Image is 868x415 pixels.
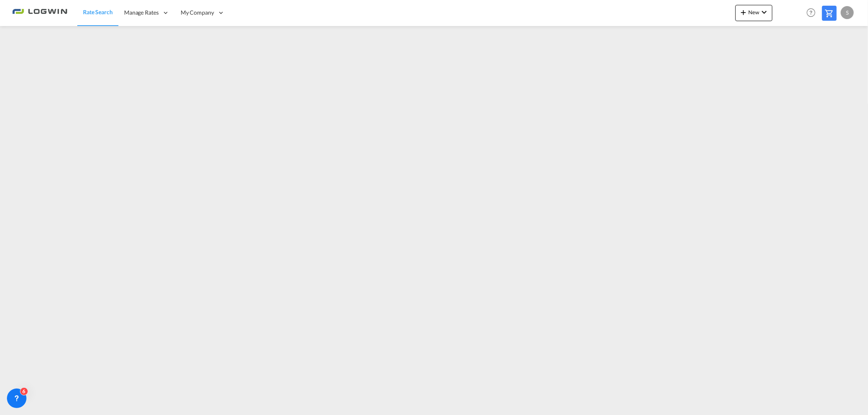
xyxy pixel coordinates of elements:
[804,6,822,20] div: Help
[739,7,748,17] md-icon: icon-plus 400-fg
[735,5,772,21] button: icon-plus 400-fgNewicon-chevron-down
[124,9,159,17] span: Manage Rates
[83,9,113,15] span: Rate Search
[739,9,769,15] span: New
[841,6,854,19] div: S
[12,4,67,22] img: 2761ae10d95411efa20a1f5e0282d2d7.png
[804,6,818,20] span: Help
[181,9,214,17] span: My Company
[759,7,769,17] md-icon: icon-chevron-down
